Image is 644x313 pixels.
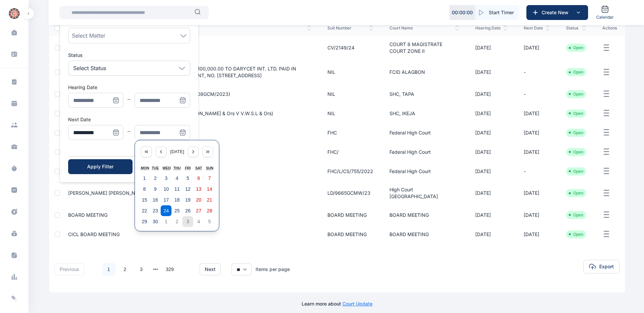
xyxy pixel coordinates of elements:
td: COURT 8 MAGISTRATE COURT ZONE II [381,36,467,60]
button: 6 September 2025 [193,173,204,184]
td: CV/2149/24 [319,36,381,60]
a: 329 [163,263,176,276]
span: suit number [327,25,373,31]
td: [DATE] [516,142,558,162]
abbr: 11 September 2025 [174,186,180,192]
button: [DATE] [170,146,184,157]
abbr: 14 September 2025 [207,186,212,192]
button: 19 September 2025 [182,194,193,205]
abbr: 21 September 2025 [207,197,212,203]
abbr: 5 October 2025 [208,219,211,224]
abbr: Wednesday [162,166,171,170]
button: 1 September 2025 [139,173,150,184]
td: [DATE] [467,181,516,205]
button: 10 September 2025 [161,184,172,194]
li: Open [569,212,583,218]
td: SHC, IKEJA [381,104,467,123]
td: BOARD MEETING [381,205,467,225]
button: 27 September 2025 [193,205,204,216]
td: [DATE] [516,181,558,205]
td: FHC/L/CS/755/2022 [319,162,381,181]
a: 3 [135,263,148,276]
button: 4 October 2025 [193,216,204,227]
abbr: 28 September 2025 [207,208,212,213]
abbr: Thursday [173,166,181,170]
button: 9 September 2025 [150,184,161,194]
abbr: 9 September 2025 [154,186,157,192]
abbr: 22 September 2025 [142,208,147,213]
li: 向后 3 页 [151,265,160,274]
button: 22 September 2025 [139,205,150,216]
button: Create New [526,5,588,20]
button: 15 September 2025 [139,194,150,205]
abbr: 19 September 2025 [185,197,190,203]
a: 2 [119,263,132,276]
button: 12 September 2025 [182,184,193,194]
td: [DATE] [467,60,516,84]
li: Open [569,232,583,237]
p: 00 : 00 : 00 [452,9,473,16]
td: [DATE] [516,36,558,60]
span: Select Matter [72,32,105,40]
td: BOARD MEETING [381,225,467,244]
abbr: 27 September 2025 [196,208,201,213]
td: FCID ALAGBON [381,60,467,84]
td: [DATE] [467,142,516,162]
abbr: 3 October 2025 [186,219,189,224]
abbr: 10 September 2025 [163,186,169,192]
li: 上一页 [90,265,99,274]
li: Open [569,111,583,116]
button: 4 September 2025 [172,173,182,184]
button: next page [153,265,158,274]
abbr: Friday [185,166,191,170]
td: [DATE] [467,36,516,60]
td: NIL [319,104,381,123]
td: BOARD MEETING [319,205,381,225]
p: Select Status [73,64,106,72]
button: 7 September 2025 [204,173,215,184]
label: Status [68,52,190,59]
td: BOARD MEETING [319,225,381,244]
li: 329 [163,263,177,276]
button: 8 September 2025 [139,184,150,194]
td: LD/9665GCMW/23 [319,181,381,205]
ul: Menu [60,14,198,182]
td: [DATE] [467,225,516,244]
abbr: 6 September 2025 [197,175,200,181]
button: next [200,263,221,275]
td: [DATE] [467,123,516,142]
a: BOARD MEETING [68,212,107,218]
abbr: 16 September 2025 [153,197,158,203]
button: 24 September 2025 [161,205,172,216]
abbr: 26 September 2025 [185,208,190,213]
abbr: Monday [141,166,149,170]
button: 3 September 2025 [161,173,172,184]
abbr: 24 September 2025 [163,208,169,213]
span: next date [524,25,550,31]
button: 29 September 2025 [139,216,150,227]
span: Create New [539,9,574,16]
td: [DATE] [467,162,516,181]
p: Learn more about [302,300,373,307]
li: 1 [102,263,116,276]
abbr: 18 September 2025 [174,197,180,203]
button: 18 September 2025 [172,194,182,205]
label: Hearing Date [68,84,97,90]
li: 2 [118,263,132,276]
li: Open [569,69,583,75]
abbr: 1 September 2025 [143,175,146,181]
td: Federal High Court [381,162,467,181]
button: 16 September 2025 [150,194,161,205]
li: Open [569,149,583,155]
label: Next Date [68,117,91,122]
button: 2 October 2025 [172,216,182,227]
td: - [516,84,558,104]
abbr: 30 September 2025 [153,219,158,224]
td: [DATE] [467,104,516,123]
a: Calendar [593,2,617,23]
button: 3 October 2025 [182,216,193,227]
abbr: 13 September 2025 [196,186,201,192]
abbr: 7 September 2025 [208,175,211,181]
span: [DATE] [170,149,184,154]
td: SHC, TAPA [381,84,467,104]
